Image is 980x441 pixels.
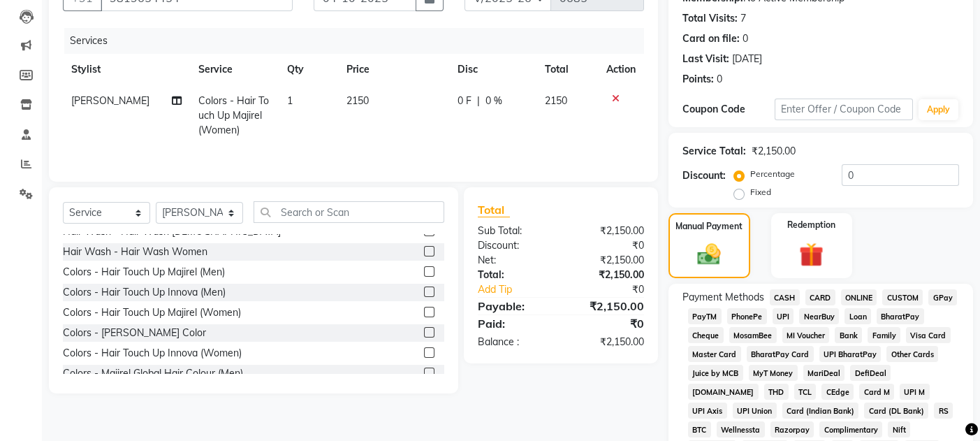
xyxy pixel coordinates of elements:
[750,168,795,180] label: Percentage
[682,31,740,46] div: Card on file:
[561,253,654,268] div: ₹2,150.00
[198,94,269,136] span: Colors - Hair Touch Up Majirel (Women)
[688,308,722,324] span: PayTM
[561,315,654,332] div: ₹0
[63,285,226,300] div: Colors - Hair Touch Up Innova (Men)
[877,308,924,324] span: BharatPay
[279,54,338,85] th: Qty
[787,219,835,231] label: Redemption
[545,94,567,107] span: 2150
[773,308,794,324] span: UPI
[71,94,149,107] span: [PERSON_NAME]
[682,11,738,26] div: Total Visits:
[782,403,859,419] span: Card (Indian Bank)
[752,144,796,159] div: ₹2,150.00
[743,31,748,46] div: 0
[598,54,644,85] th: Action
[688,421,711,438] span: BTC
[467,282,576,297] a: Add Tip
[819,421,882,438] span: Complimentary
[458,94,471,108] span: 0 F
[682,144,746,159] div: Service Total:
[821,384,854,400] span: CEdge
[882,289,923,305] span: CUSTOM
[835,327,862,343] span: Bank
[717,72,722,87] div: 0
[928,289,957,305] span: GPay
[477,94,480,108] span: |
[717,421,765,438] span: Wellnessta
[682,290,764,305] span: Payment Methods
[750,186,771,198] label: Fixed
[934,403,953,419] span: RS
[764,384,789,400] span: THD
[561,238,654,253] div: ₹0
[63,245,207,259] div: Hair Wash - Hair Wash Women
[690,241,728,268] img: _cash.svg
[886,346,938,362] span: Other Cards
[682,72,714,87] div: Points:
[733,403,777,419] span: UPI Union
[770,421,814,438] span: Razorpay
[782,327,830,343] span: MI Voucher
[841,289,877,305] span: ONLINE
[888,421,910,438] span: Nift
[919,99,958,120] button: Apply
[688,327,724,343] span: Cheque
[467,238,561,253] div: Discount:
[64,28,654,54] div: Services
[338,54,449,85] th: Price
[63,346,242,361] div: Colors - Hair Touch Up Innova (Women)
[467,335,561,349] div: Balance :
[63,54,190,85] th: Stylist
[688,365,743,381] span: Juice by MCB
[561,335,654,349] div: ₹2,150.00
[478,203,510,217] span: Total
[844,308,871,324] span: Loan
[63,265,225,280] div: Colors - Hair Touch Up Majirel (Men)
[729,327,777,343] span: MosamBee
[791,240,831,270] img: _gift.svg
[467,224,561,238] div: Sub Total:
[868,327,900,343] span: Family
[467,268,561,282] div: Total:
[467,253,561,268] div: Net:
[682,102,775,117] div: Coupon Code
[747,346,814,362] span: BharatPay Card
[850,365,891,381] span: DefiDeal
[805,289,835,305] span: CARD
[740,11,746,26] div: 7
[561,298,654,315] div: ₹2,150.00
[561,268,654,282] div: ₹2,150.00
[859,384,894,400] span: Card M
[63,305,241,320] div: Colors - Hair Touch Up Majirel (Women)
[561,224,654,238] div: ₹2,150.00
[536,54,598,85] th: Total
[732,52,762,66] div: [DATE]
[287,94,293,107] span: 1
[63,366,243,381] div: Colors - Majirel Global Hair Colour (Men)
[63,326,206,340] div: Colors - [PERSON_NAME] Color
[688,403,727,419] span: UPI Axis
[682,168,726,183] div: Discount:
[190,54,279,85] th: Service
[576,282,654,297] div: ₹0
[727,308,767,324] span: PhonePe
[864,403,928,419] span: Card (DL Bank)
[346,94,369,107] span: 2150
[682,52,729,66] div: Last Visit:
[485,94,502,108] span: 0 %
[688,384,759,400] span: [DOMAIN_NAME]
[906,327,951,343] span: Visa Card
[675,220,743,233] label: Manual Payment
[254,201,444,223] input: Search or Scan
[799,308,839,324] span: NearBuy
[794,384,817,400] span: TCL
[688,346,741,362] span: Master Card
[900,384,930,400] span: UPI M
[467,298,561,315] div: Payable:
[819,346,882,362] span: UPI BharatPay
[803,365,845,381] span: MariDeal
[770,289,800,305] span: CASH
[749,365,798,381] span: MyT Money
